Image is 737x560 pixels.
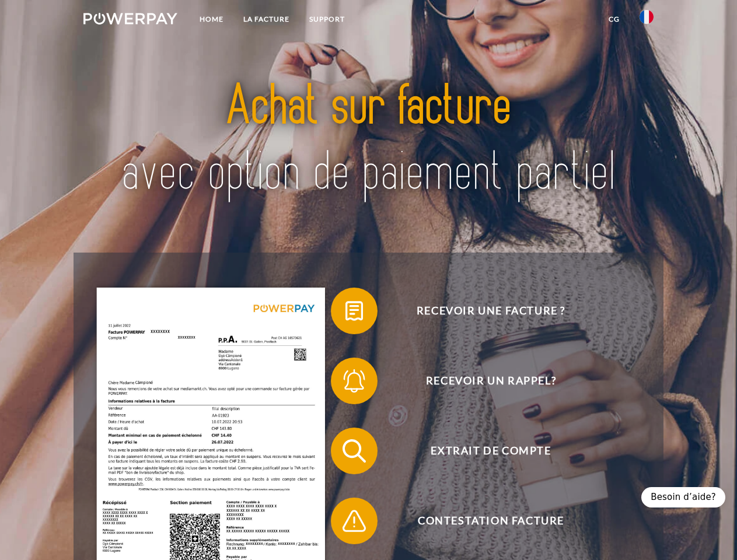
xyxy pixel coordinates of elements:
span: Recevoir une facture ? [348,288,634,334]
button: Contestation Facture [331,498,634,544]
span: Recevoir un rappel? [348,358,634,404]
a: LA FACTURE [233,9,299,30]
button: Recevoir un rappel? [331,358,634,404]
img: title-powerpay_fr.svg [111,56,626,223]
a: Support [299,9,355,30]
span: Extrait de compte [348,428,634,474]
a: Home [190,9,233,30]
div: Besoin d’aide? [641,487,725,508]
img: qb_search.svg [340,436,369,466]
img: qb_warning.svg [340,506,369,535]
img: logo-powerpay-white.svg [83,13,177,24]
img: fr [640,10,654,24]
span: Contestation Facture [348,498,634,544]
button: Extrait de compte [331,428,634,474]
img: qb_bill.svg [340,296,369,325]
a: CG [599,9,630,30]
button: Recevoir une facture ? [331,288,634,334]
img: qb_bell.svg [340,366,369,395]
